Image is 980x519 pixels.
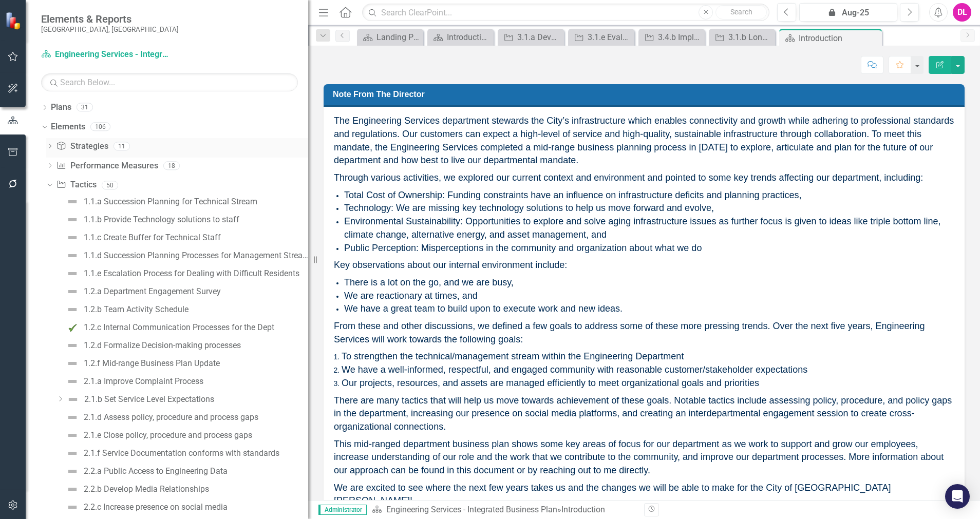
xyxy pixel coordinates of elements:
[730,8,752,16] span: Search
[102,181,118,189] div: 50
[84,287,221,296] div: 1.2.a Department Engagement Survey
[342,378,759,388] span: Our projects, resources, and assets are managed efficiently to meet organizational goals and prio...
[84,305,189,314] div: 1.2.b Team Activity Schedule
[84,467,228,476] div: 2.2.a Public Access to Engineering Data
[334,260,567,270] span: Key observations about our internal environment include:
[66,321,79,334] img: Complete
[344,203,714,213] span: Technology: We are missing key technology solutions to help us move forward and evolve,
[84,431,252,440] div: 2.1.e Close policy, procedure and process gaps
[84,359,220,368] div: 1.2.f Mid-range Business Plan Update
[84,341,241,350] div: 1.2.d Formalize Decision-making processes
[561,505,605,514] div: Introduction
[77,103,93,112] div: 31
[64,337,241,354] a: 1.2.d Formalize Decision-making processes
[360,31,421,44] a: Landing Page
[66,214,79,226] img: Not Defined
[66,447,79,459] img: Not Defined
[334,483,891,506] span: We are excited to see where the next few years takes us and the changes we will be able to make f...
[84,377,203,386] div: 2.1.a Improve Complaint Process
[658,31,702,44] div: 3.4.b Implement risk management framework
[344,243,702,253] span: Public Perception: Misperceptions in the community and organization about what we do
[84,395,214,404] div: 2.1.b Set Service Level Expectations
[64,427,252,444] a: 2.1.e Close policy, procedure and process gaps
[334,395,952,432] span: There are many tactics that will help us move towards achievement of these goals. Notable tactics...
[711,31,772,44] a: 3.1.b Long-term Debt Strategy and Policy Revisions
[66,267,79,280] img: Not Defined
[41,49,169,61] a: Engineering Services - Integrated Business Plan
[41,73,298,91] input: Search Below...
[447,31,491,44] div: Introduction
[90,123,110,131] div: 106
[114,142,130,150] div: 11
[64,247,308,264] a: 1.1.d Succession Planning Processes for Management Stream
[641,31,702,44] a: 3.4.b Implement risk management framework
[571,31,632,44] a: 3.1.e Evaluate PBB for decision-making
[953,3,971,22] button: DL
[66,483,79,495] img: Not Defined
[56,160,158,172] a: Performance Measures
[5,11,24,30] img: ClearPoint Strategy
[66,285,79,298] img: Not Defined
[803,7,894,19] div: Aug-25
[64,194,257,210] a: 1.1.a Succession Planning for Technical Stream
[84,251,308,260] div: 1.1.d Succession Planning Processes for Management Stream
[64,319,274,336] a: 1.2.c Internal Communication Processes for the Dept
[333,89,959,99] h3: Note from the Director
[342,351,684,361] span: To strengthen the technical/management stream within the Engineering Department
[64,463,228,479] a: 2.2.a Public Access to Engineering Data
[66,375,79,388] img: Not Defined
[66,411,79,424] img: Not Defined
[334,439,944,475] span: This mid-ranged department business plan shows some key areas of focus for our department as we w...
[342,364,807,375] span: We have a well-informed, respectful, and engaged community with reasonable customer/stakeholder e...
[728,31,772,44] div: 3.1.b Long-term Debt Strategy and Policy Revisions
[64,499,228,515] a: 2.2.c Increase presence on social media
[84,413,258,422] div: 2.1.d Assess policy, procedure and process gaps
[362,4,769,22] input: Search ClearPoint...
[500,31,561,44] a: 3.1.a Develop Multi-year Budgeting
[51,121,85,133] a: Elements
[84,233,221,242] div: 1.1.c Create Buffer for Technical Staff
[67,393,79,406] img: Not Defined
[66,501,79,513] img: Not Defined
[799,3,897,22] button: Aug-25
[64,283,221,300] a: 1.2.a Department Engagement Survey
[66,339,79,352] img: Not Defined
[715,5,767,20] button: Search
[334,116,954,165] span: The Engineering Services department stewards the City’s infrastructure which enables connectivity...
[84,503,228,512] div: 2.2.c Increase presence on social media
[163,161,180,170] div: 18
[41,13,179,25] span: Elements & Reports
[64,481,209,497] a: 2.2.b Develop Media Relationships
[344,303,623,314] span: We have a great team to build upon to execute work and new ideas.
[51,102,71,113] a: Plans
[66,249,79,262] img: Not Defined
[84,485,209,494] div: 2.2.b Develop Media Relationships
[344,277,514,287] span: There is a lot on the go, and we are busy,
[344,291,478,301] span: We are reactionary at times, and
[430,31,491,44] a: Introduction
[318,505,367,515] span: Administrator
[517,31,561,44] div: 3.1.a Develop Multi-year Budgeting
[66,303,79,316] img: Not Defined
[799,32,879,45] div: Introduction
[64,391,214,408] a: 2.1.b Set Service Level Expectations
[84,215,239,224] div: 1.1.b Provide Technology solutions to staff
[66,429,79,441] img: Not Defined
[386,505,557,514] a: Engineering Services - Integrated Business Plan
[56,141,108,152] a: Strategies
[66,232,79,244] img: Not Defined
[41,25,179,33] small: [GEOGRAPHIC_DATA], [GEOGRAPHIC_DATA]
[66,357,79,370] img: Not Defined
[64,445,279,462] a: 2.1.f Service Documentation conforms with standards
[84,197,257,206] div: 1.1.a Succession Planning for Technical Stream
[66,465,79,477] img: Not Defined
[376,31,421,44] div: Landing Page
[588,31,632,44] div: 3.1.e Evaluate PBB for decision-making
[334,321,925,344] span: From these and other discussions, we defined a few goals to address some of these more pressing t...
[64,373,203,390] a: 2.1.a Improve Complaint Process
[84,323,274,332] div: 1.2.c Internal Communication Processes for the Dept
[64,409,258,426] a: 2.1.d Assess policy, procedure and process gaps
[372,504,636,516] div: »
[344,216,941,240] span: Environmental Sustainability: Opportunities to explore and solve aging infrastructure issues as f...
